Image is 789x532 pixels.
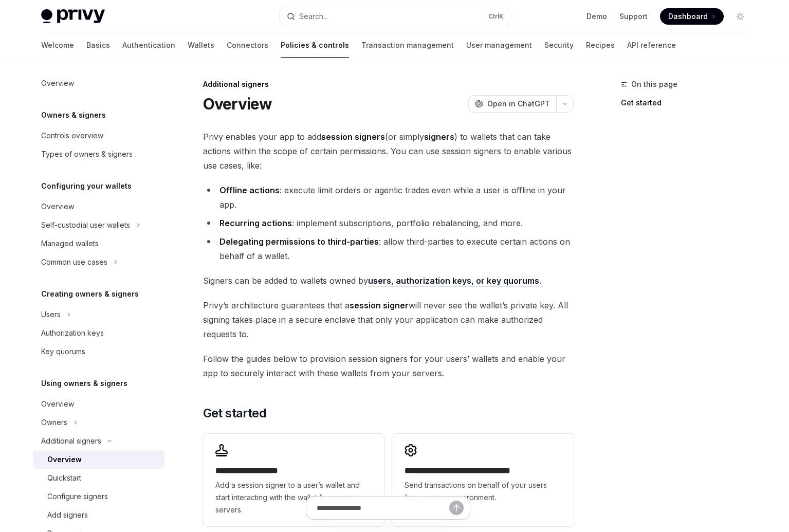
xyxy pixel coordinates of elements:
a: Welcome [41,33,74,58]
a: Demo [586,11,607,22]
a: Authentication [122,33,175,58]
div: Overview [41,398,74,410]
a: Support [619,11,648,22]
strong: session signer [350,300,409,310]
strong: signers [424,132,454,142]
a: API reference [627,33,676,58]
span: Privy’s architecture guarantees that a will never see the wallet’s private key. All signing takes... [203,298,574,341]
div: Overview [41,77,74,89]
button: Toggle dark mode [732,8,748,25]
div: Search... [299,10,328,23]
li: : execute limit orders or agentic trades even while a user is offline in your app. [203,183,574,212]
a: Key quorums [33,342,164,361]
div: Key quorums [41,345,85,358]
span: Send transactions on behalf of your users from a server environment. [405,479,561,504]
h1: Overview [203,95,272,113]
strong: Offline actions [219,185,280,195]
a: Overview [33,74,164,93]
a: Security [544,33,574,58]
span: Signers can be added to wallets owned by . [203,273,574,288]
h5: Configuring your wallets [41,180,132,192]
span: On this page [631,78,677,90]
span: Get started [203,405,266,421]
span: Ctrl K [488,12,504,21]
a: Overview [33,450,164,469]
div: Overview [47,453,82,466]
a: Get started [621,95,757,111]
div: Controls overview [41,130,103,142]
div: Quickstart [47,472,81,484]
a: Quickstart [33,469,164,487]
a: Policies & controls [281,33,349,58]
div: Managed wallets [41,237,99,250]
strong: Recurring actions [219,218,292,228]
h5: Creating owners & signers [41,288,139,300]
span: Open in ChatGPT [487,99,550,109]
div: Additional signers [203,79,574,89]
a: users, authorization keys, or key quorums [368,276,539,286]
div: Users [41,308,61,321]
div: Overview [41,200,74,213]
a: Add signers [33,506,164,524]
li: : implement subscriptions, portfolio rebalancing, and more. [203,216,574,230]
a: Managed wallets [33,234,164,253]
img: light logo [41,9,105,24]
h5: Using owners & signers [41,377,127,390]
div: Additional signers [41,435,101,447]
div: Types of owners & signers [41,148,133,160]
a: Basics [86,33,110,58]
div: Self-custodial user wallets [41,219,130,231]
a: Dashboard [660,8,724,25]
a: Transaction management [361,33,454,58]
button: Open in ChatGPT [468,95,556,113]
strong: Delegating permissions to third-parties [219,236,379,247]
a: Wallets [188,33,214,58]
strong: session signers [321,132,385,142]
a: Connectors [227,33,268,58]
a: **** **** **** *****Add a session signer to a user’s wallet and start interacting with the wallet... [203,434,384,526]
button: Send message [449,501,464,515]
span: Dashboard [668,11,708,22]
span: Follow the guides below to provision session signers for your users’ wallets and enable your app ... [203,352,574,380]
a: Controls overview [33,126,164,145]
div: Owners [41,416,67,429]
span: Privy enables your app to add (or simply ) to wallets that can take actions within the scope of c... [203,130,574,173]
a: Configure signers [33,487,164,506]
h5: Owners & signers [41,109,106,121]
li: : allow third-parties to execute certain actions on behalf of a wallet. [203,234,574,263]
span: Add a session signer to a user’s wallet and start interacting with the wallet from your servers. [215,479,372,516]
a: User management [466,33,532,58]
a: Overview [33,197,164,216]
a: Overview [33,395,164,413]
div: Configure signers [47,490,108,503]
div: Authorization keys [41,327,104,339]
div: Add signers [47,509,88,521]
button: Search...CtrlK [280,7,510,26]
a: Recipes [586,33,615,58]
a: Types of owners & signers [33,145,164,163]
a: Authorization keys [33,324,164,342]
div: Common use cases [41,256,107,268]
